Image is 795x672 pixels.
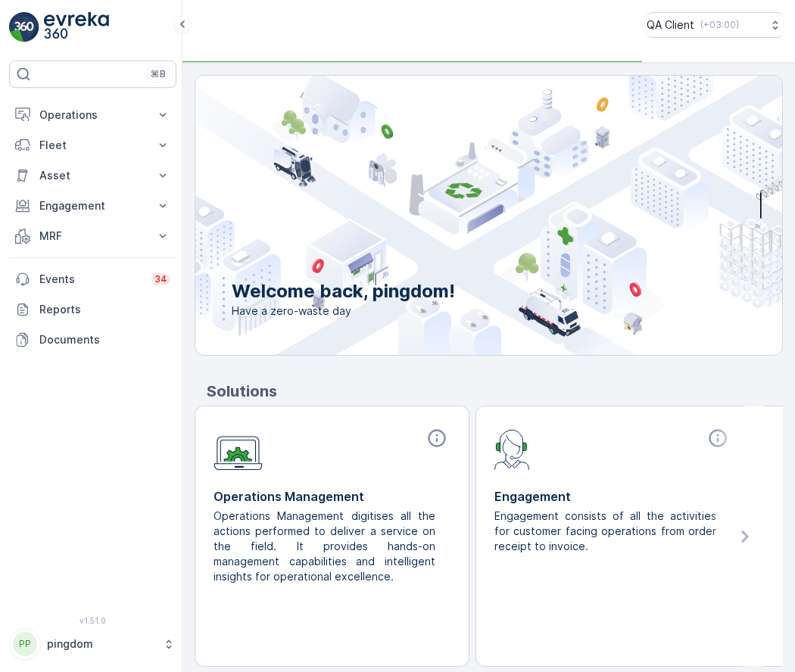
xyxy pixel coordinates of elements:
img: module-icon [494,428,530,470]
button: MRF [9,221,176,251]
button: Engagement [9,191,176,221]
p: Operations Management digitises all the actions performed to deliver a service on the field. It p... [214,509,438,584]
p: ( +03:00 ) [700,19,739,31]
span: Have a zero-waste day [232,303,455,319]
p: Operations Management [214,487,450,506]
p: ⌘B [151,68,166,80]
a: Documents [9,325,176,355]
button: PPpingdom [9,628,176,660]
img: module-icon [214,428,263,471]
p: 34 [154,273,167,285]
img: logo_light-DOdMpM7g.png [44,12,109,42]
button: Operations [9,100,176,130]
p: Engagement [39,198,146,213]
button: Fleet [9,130,176,160]
p: Operations [39,107,146,123]
a: Events34 [9,264,176,294]
button: Asset [9,160,176,191]
p: Engagement consists of all the activities for customer facing operations from order receipt to in... [494,509,719,554]
p: Welcome back, pingdom! [232,279,455,303]
p: Fleet [39,138,146,153]
img: logo [9,12,39,42]
p: Reports [39,302,170,317]
p: Asset [39,168,146,183]
p: MRF [39,229,146,244]
p: Documents [39,332,170,347]
span: v 1.51.0 [9,616,176,625]
p: Events [39,272,142,287]
p: QA Client [647,17,694,33]
div: PP [13,632,37,656]
img: city illustration [127,76,782,355]
a: Reports [9,294,176,325]
p: Engagement [494,487,731,506]
p: Solutions [207,380,783,403]
p: pingdom [47,636,155,652]
button: QA Client(+03:00) [647,12,783,38]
